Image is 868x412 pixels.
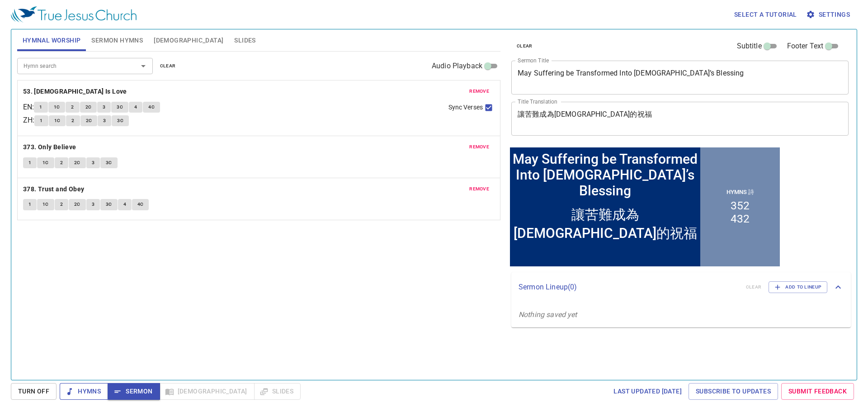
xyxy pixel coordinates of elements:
[34,102,47,113] button: 1
[129,102,142,113] button: 4
[11,383,57,400] button: Turn Off
[60,200,63,208] span: 2
[86,117,92,125] span: 2C
[148,103,155,111] span: 4C
[448,103,483,112] span: Sync Verses
[118,199,132,210] button: 4
[28,200,31,208] span: 1
[610,383,685,400] a: Last updated [DATE]
[464,142,495,152] button: remove
[92,200,94,208] span: 3
[60,159,63,167] span: 2
[37,199,54,210] button: 1C
[60,383,108,400] button: Hymns
[519,282,739,293] p: Sermon Lineup ( 0 )
[464,86,495,97] button: remove
[69,199,86,210] button: 2C
[67,386,101,397] span: Hymns
[23,86,128,97] button: 53. [DEMOGRAPHIC_DATA] Is Love
[234,35,255,46] span: Slides
[737,41,762,52] span: Subtitle
[37,157,54,168] button: 1C
[731,6,801,23] button: Select a tutorial
[23,199,37,210] button: 1
[469,143,489,151] span: remove
[511,41,538,52] button: clear
[132,199,149,210] button: 4C
[39,103,42,111] span: 1
[155,61,181,71] button: clear
[23,184,86,195] button: 378. Trust and Obey
[42,159,49,167] span: 1C
[23,142,78,153] button: 373. Only Believe
[86,199,100,210] button: 3
[55,199,68,210] button: 2
[464,184,495,194] button: remove
[137,200,144,208] span: 4C
[788,386,847,397] span: Submit Feedback
[91,35,143,46] span: Sermon Hymns
[23,35,81,46] span: Hymnal Worship
[112,115,129,126] button: 3C
[100,199,118,210] button: 3C
[696,386,771,397] span: Subscribe to Updates
[469,87,489,95] span: remove
[137,60,150,72] button: Open
[134,103,137,111] span: 4
[18,386,49,397] span: Turn Off
[117,103,123,111] span: 3C
[143,102,160,113] button: 4C
[781,383,854,400] a: Submit Feedback
[774,283,821,291] span: Add to Lineup
[23,142,76,153] b: 373. Only Believe
[54,117,61,125] span: 1C
[28,159,31,167] span: 1
[469,185,489,193] span: remove
[23,86,127,97] b: 53. [DEMOGRAPHIC_DATA] Is Love
[42,200,49,208] span: 1C
[734,9,797,20] span: Select a tutorial
[518,110,842,127] textarea: 讓苦難成為[DEMOGRAPHIC_DATA]的祝福
[111,102,128,113] button: 3C
[108,383,160,400] button: Sermon
[23,102,34,113] p: EN :
[518,69,842,86] textarea: May Suffering be Transformed Into [DEMOGRAPHIC_DATA]’s Blessing
[508,145,782,269] iframe: from-child
[98,115,111,126] button: 3
[97,102,111,113] button: 3
[106,200,112,208] span: 3C
[49,115,66,126] button: 1C
[85,103,92,111] span: 2C
[511,272,851,302] div: Sermon Lineup(0)clearAdd to Lineup
[100,157,118,168] button: 3C
[519,310,577,319] i: Nothing saved yet
[769,281,827,293] button: Add to Lineup
[808,9,850,20] span: Settings
[80,115,98,126] button: 2C
[160,62,176,70] span: clear
[115,386,152,397] span: Sermon
[117,117,123,125] span: 3C
[103,103,105,111] span: 3
[66,115,80,126] button: 2
[48,102,66,113] button: 1C
[55,157,68,168] button: 2
[517,42,533,50] span: clear
[123,200,126,208] span: 4
[40,117,42,125] span: 1
[54,103,60,111] span: 1C
[71,117,74,125] span: 2
[69,157,86,168] button: 2C
[432,61,482,71] span: Audio Playback
[23,184,85,195] b: 378. Trust and Obey
[787,41,824,52] span: Footer Text
[80,102,97,113] button: 2C
[74,159,80,167] span: 2C
[66,102,79,113] button: 2
[11,6,137,23] img: True Jesus Church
